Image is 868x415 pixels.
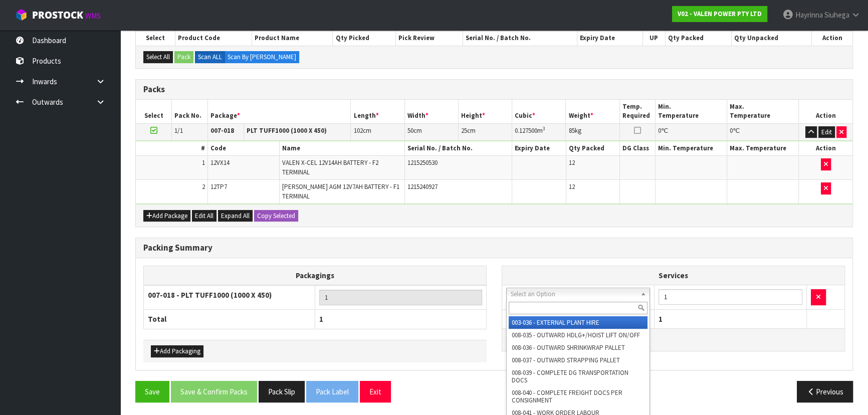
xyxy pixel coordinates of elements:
[658,126,661,135] span: 0
[143,210,190,222] button: Add Package
[192,210,216,222] button: Edit All
[407,182,438,191] span: 1215240927
[171,381,257,402] button: Save & Confirm Packs
[458,123,512,141] td: cm
[306,381,358,402] button: Pack Label
[254,210,298,222] button: Copy Selected
[404,123,458,141] td: cm
[136,100,172,123] th: Select
[202,158,205,167] span: 1
[569,182,575,191] span: 12
[642,31,665,45] th: UP
[259,381,305,402] button: Pack Slip
[619,100,656,123] th: Temp. Required
[656,100,727,123] th: Min. Temperature
[404,100,458,123] th: Width
[225,51,299,63] label: Scan By [PERSON_NAME]
[221,212,250,220] span: Expand All
[282,158,378,176] span: VALEN X-CEL 12V14AH BATTERY - F2 TERMINAL
[353,126,362,135] span: 102
[247,126,327,135] strong: PLT TUFF1000 (1000 X 450)
[172,100,208,123] th: Pack No.
[797,381,853,402] button: Previous
[144,266,487,286] th: Packagings
[515,126,537,135] span: 0.127500
[463,31,577,45] th: Serial No. / Batch No.
[210,182,227,191] span: 12TP7
[543,125,545,132] sup: 3
[656,123,727,141] td: ℃
[174,126,183,135] span: 1/1
[502,309,655,328] th: Total
[351,100,404,123] th: Length
[566,141,619,156] th: Qty Packed
[566,100,619,123] th: Weight
[351,123,404,141] td: cm
[407,158,438,167] span: 1215250530
[252,31,333,45] th: Product Name
[136,141,207,156] th: #
[396,31,463,45] th: Pick Review
[143,85,845,94] h3: Packs
[569,158,575,167] span: 12
[509,366,647,386] li: 008-039 - COMPLETE DG TRANSPORTATION DOCS
[511,288,636,300] span: Select an Option
[136,31,175,45] th: Select
[282,182,399,200] span: [PERSON_NAME] AGM 12V7AH BATTERY - F1 TERMINAL
[143,51,173,63] button: Select All
[509,329,647,341] li: 008-035 - OUTWARD HDLG+/HOIST LIFT ON/OFF
[404,141,512,156] th: Serial No. / Batch No.
[218,210,253,222] button: Expand All
[175,31,252,45] th: Product Code
[135,381,169,402] button: Save
[509,354,647,366] li: 008-037 - OUTWARD STRAPPING PALLET
[32,9,83,22] span: ProStock
[824,10,849,20] span: Siuhega
[727,100,799,123] th: Max. Temperature
[407,126,413,135] span: 50
[195,51,225,63] label: Scan ALL
[727,123,799,141] td: ℃
[619,141,656,156] th: DG Class
[730,126,733,135] span: 0
[795,10,823,20] span: Hayrinna
[727,141,799,156] th: Max. Temperature
[659,314,663,324] span: 1
[144,310,315,329] th: Total
[512,123,566,141] td: m
[811,31,852,45] th: Action
[799,100,852,123] th: Action
[665,31,731,45] th: Qty Packed
[319,314,323,324] span: 1
[672,6,767,22] a: V02 - VALEN POWER PTY LTD
[207,141,279,156] th: Code
[458,100,512,123] th: Height
[15,9,28,21] img: cube-alt.png
[509,386,647,406] li: 008-040 - COMPLETE FREIGHT DOCS PER CONSIGNMENT
[512,100,566,123] th: Cubic
[210,158,230,167] span: 12VX14
[577,31,642,45] th: Expiry Date
[85,11,101,21] small: WMS
[148,290,272,300] strong: 007-018 - PLT TUFF1000 (1000 X 450)
[202,182,205,191] span: 2
[207,100,351,123] th: Package
[512,141,566,156] th: Expiry Date
[360,381,391,402] button: Exit
[732,31,812,45] th: Qty Unpacked
[509,316,647,329] li: 003-036 - EXTERNAL PLANT HIRE
[174,51,193,63] button: Pack
[678,10,762,18] strong: V02 - VALEN POWER PTY LTD
[818,126,835,138] button: Edit
[509,341,647,354] li: 008-036 - OUTWARD SHRINKWRAP PALLET
[333,31,396,45] th: Qty Picked
[210,126,234,135] strong: 007-018
[799,141,852,156] th: Action
[656,141,727,156] th: Min. Temperature
[566,123,619,141] td: kg
[568,126,574,135] span: 85
[502,266,844,285] th: Services
[279,141,404,156] th: Name
[151,345,203,357] button: Add Packaging
[461,126,467,135] span: 25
